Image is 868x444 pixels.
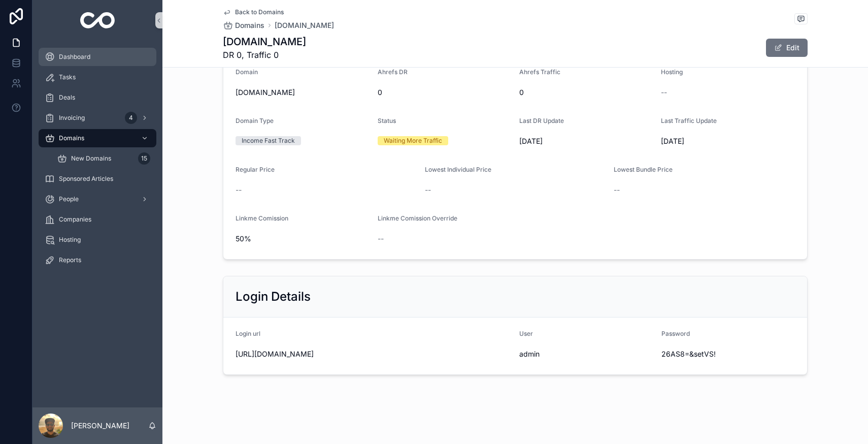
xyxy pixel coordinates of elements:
a: Domains [223,20,264,30]
span: [DOMAIN_NAME] [236,87,370,98]
span: People [59,195,79,203]
span: -- [614,185,620,195]
div: 4 [125,112,137,124]
span: admin [519,349,653,359]
span: New Domains [71,154,111,163]
span: [DATE] [519,136,653,146]
span: Last Traffic Update [661,117,717,124]
span: Domain [236,68,258,76]
span: 26AS8=&setVS! [661,349,795,359]
span: Tasks [59,73,76,81]
img: App logo [80,12,115,28]
span: Ahrefs Traffic [519,68,560,76]
h1: [DOMAIN_NAME] [223,35,306,49]
span: Last DR Update [519,117,564,124]
p: [PERSON_NAME] [71,421,129,431]
span: Deals [59,93,75,102]
span: Hosting [661,68,683,76]
span: Hosting [59,236,81,244]
span: Reports [59,256,81,264]
span: Invoicing [59,114,85,122]
span: Domains [59,134,84,142]
span: Lowest Bundle Price [614,166,673,173]
span: User [519,330,533,337]
a: Dashboard [39,48,156,66]
span: Linkme Comission [236,214,288,222]
div: 15 [138,152,150,165]
span: 0 [378,87,512,98]
span: Ahrefs DR [378,68,408,76]
span: [DATE] [661,136,795,146]
h2: Login Details [236,289,311,305]
span: -- [661,87,667,98]
span: [URL][DOMAIN_NAME] [236,349,511,359]
span: 0 [519,87,653,98]
a: Domains [39,129,156,147]
div: Waiting More Traffic [384,136,442,145]
span: -- [236,185,242,195]
a: Sponsored Articles [39,170,156,188]
a: Reports [39,251,156,269]
span: Password [661,330,690,337]
span: Login url [236,330,260,337]
a: Companies [39,210,156,229]
div: scrollable content [32,41,162,282]
span: 50% [236,234,370,244]
span: DR 0, Traffic 0 [223,49,306,61]
a: People [39,190,156,208]
span: Domains [235,20,264,30]
span: Sponsored Articles [59,175,113,183]
div: Income Fast Track [242,136,295,145]
a: Tasks [39,68,156,86]
a: Invoicing4 [39,109,156,127]
span: Companies [59,215,91,224]
span: -- [425,185,431,195]
span: Regular Price [236,166,275,173]
a: Back to Domains [223,8,284,16]
span: Linkme Comission Override [378,214,457,222]
a: [DOMAIN_NAME] [275,20,334,30]
span: Lowest Individual Price [425,166,491,173]
a: Hosting [39,231,156,249]
a: Deals [39,88,156,107]
span: Domain Type [236,117,274,124]
span: Back to Domains [235,8,284,16]
span: -- [378,234,384,244]
button: Edit [766,39,808,57]
span: Dashboard [59,53,90,61]
span: Status [378,117,396,124]
a: New Domains15 [51,149,156,168]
